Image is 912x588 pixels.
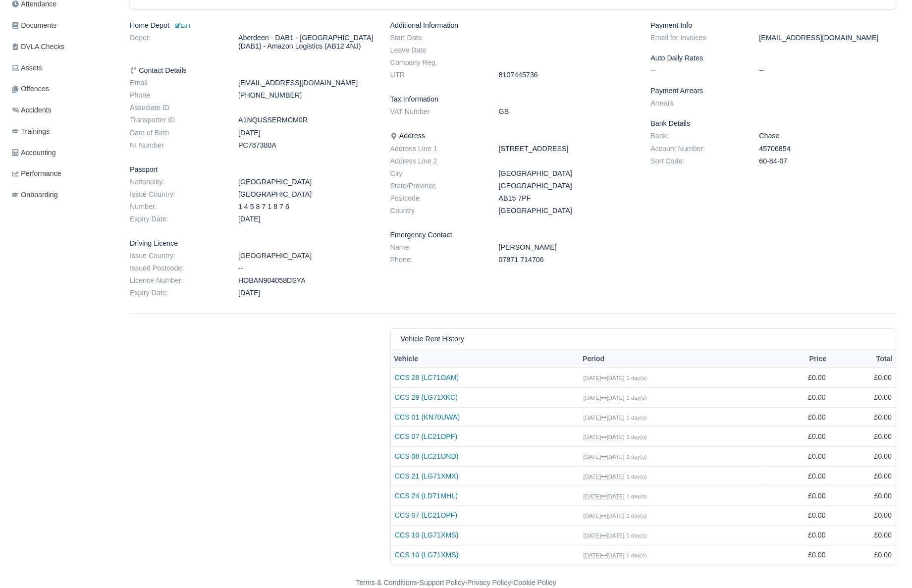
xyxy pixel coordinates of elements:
a: Trainings [8,122,118,141]
dt: State/Province [383,182,491,190]
td: £0.00 [763,545,829,564]
dt: Nationality: [122,178,231,186]
small: [DATE] [DATE] [584,395,625,401]
a: CCS 21 (LG71XMX) [395,471,576,482]
td: £0.00 [830,447,896,467]
td: £0.00 [830,407,896,427]
dt: Associate ID [122,104,231,112]
span: Documents [12,20,56,31]
h6: Contact Details [130,66,376,75]
a: Offences [8,79,118,99]
dt: Issued Postcode: [122,264,231,272]
a: Assets [8,58,118,78]
a: Support Policy [420,579,465,587]
dt: Arrears [643,99,751,107]
dd: [GEOGRAPHIC_DATA] [231,178,383,186]
a: Terms & Conditions [356,579,417,587]
small: [DATE] [DATE] [584,375,625,381]
small: 1 day(s) [627,454,647,460]
small: [DATE] [DATE] [584,415,625,421]
dt: Address Line 1 [383,145,491,153]
h6: Home Depot [130,21,376,30]
a: Onboarding [8,185,118,205]
dd: A1NQUSSERMCM0R [231,116,383,124]
dd: [GEOGRAPHIC_DATA] [491,207,644,215]
span: Accidents [12,105,52,116]
dd: GB [491,107,644,116]
dt: Number: [122,203,231,211]
td: £0.00 [763,368,829,388]
td: £0.00 [763,387,829,407]
small: 1 day(s) [627,474,647,480]
td: £0.00 [830,387,896,407]
dt: Phone [122,91,231,100]
a: CCS 07 (LC21OPF) [395,431,576,442]
dd: Aberdeen - DAB1 - [GEOGRAPHIC_DATA] (DAB1) - Amazon Logistics (AB12 4NJ) [231,34,383,51]
small: 1 day(s) [627,552,647,558]
h6: Payment Info [650,21,896,30]
span: Trainings [12,126,50,137]
small: Edit [173,23,190,29]
dd: [GEOGRAPHIC_DATA] [231,190,383,199]
a: Performance [8,164,118,183]
dd: AB15 7PF [491,194,644,203]
dt: Depot: [122,34,231,51]
dd: [PERSON_NAME] [491,243,644,252]
th: Price [763,350,829,368]
td: £0.00 [763,506,829,526]
dt: -- [643,66,751,75]
small: 1 day(s) [627,493,647,499]
dt: Company Reg. [383,58,491,67]
dd: [GEOGRAPHIC_DATA] [491,169,644,178]
th: Total [830,350,896,368]
a: CCS 10 (LG71XMS) [395,530,576,541]
td: £0.00 [830,486,896,506]
small: [DATE] [DATE] [584,434,625,440]
dt: Start Date [383,34,491,42]
dt: Issue Country: [122,190,231,199]
small: [DATE] [DATE] [584,493,625,500]
td: £0.00 [763,466,829,486]
a: CCS 24 (LD71MHL) [395,490,576,502]
th: Vehicle [391,350,580,368]
dt: Bank: [643,132,751,140]
dd: [STREET_ADDRESS] [491,145,644,153]
dd: [DATE] [231,129,383,137]
h6: Bank Details [650,119,896,128]
a: Accounting [8,143,118,162]
h6: Tax Information [390,95,636,104]
dt: NI Number [122,141,231,150]
a: Cookie Policy [513,579,556,587]
a: CCS 29 (LG71XKC) [395,392,576,403]
dt: Licence Number: [122,276,231,285]
small: 1 day(s) [627,434,647,440]
dt: Country [383,207,491,215]
dd: [GEOGRAPHIC_DATA] [231,252,383,260]
span: DVLA Checks [12,41,64,53]
dd: PC787380A [231,141,383,150]
dd: [PHONE_NUMBER] [231,91,383,100]
dt: UTR [383,71,491,79]
dd: 1 4 5 8 7 1 8 7 6 [231,203,383,211]
dd: 45706854 [751,145,904,153]
small: 1 day(s) [627,533,647,538]
span: Onboarding [12,189,58,201]
iframe: Chat Widget [862,540,912,588]
h6: Address [390,132,636,140]
small: [DATE] [DATE] [584,474,625,480]
a: Documents [8,16,118,35]
dd: 8107445736 [491,71,644,79]
dt: Address Line 2 [383,157,491,165]
dd: 07871 714706 [491,256,644,264]
dt: Account Number: [643,145,751,153]
a: Edit [173,21,190,29]
small: 1 day(s) [627,375,647,381]
dd: [GEOGRAPHIC_DATA] [491,182,644,190]
small: [DATE] [DATE] [584,454,625,460]
td: £0.00 [830,368,896,388]
dt: Expiry Date: [122,215,231,223]
dt: VAT Number [383,107,491,116]
a: Accidents [8,101,118,120]
td: £0.00 [830,526,896,545]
